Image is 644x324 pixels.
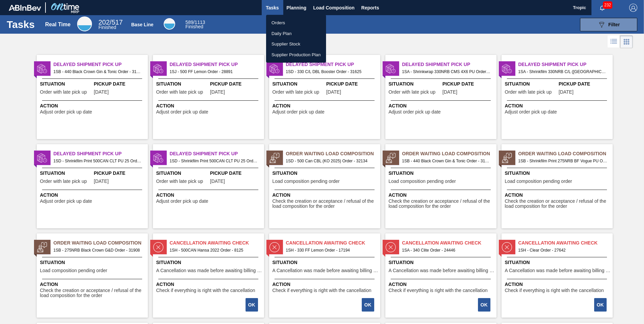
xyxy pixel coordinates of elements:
[266,28,326,39] a: Daily Plan
[266,50,326,60] a: Supplier Production Plan
[266,18,326,28] a: Orders
[266,39,326,50] a: Supplier Stock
